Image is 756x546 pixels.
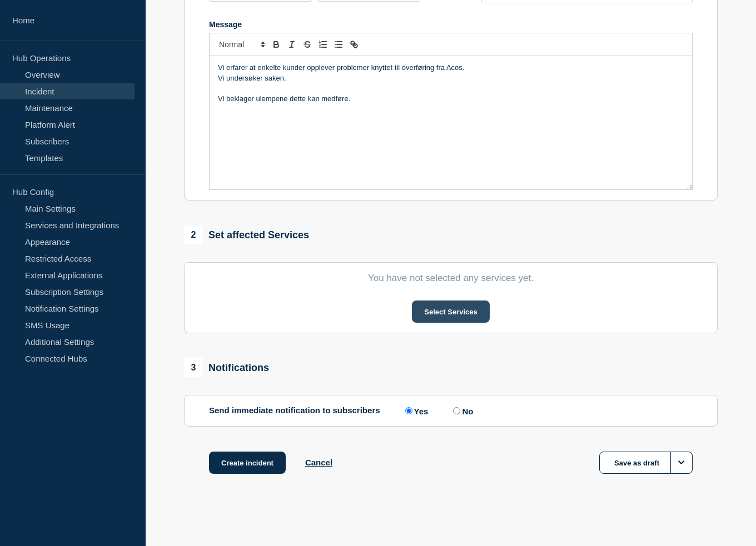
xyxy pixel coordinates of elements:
[268,38,284,51] button: Toggle bold text
[300,38,315,51] button: Toggle strikethrough text
[209,20,693,29] div: Message
[450,405,473,416] label: No
[218,63,684,73] p: Vi erfarer at enkelte kunder opplever problemer knyttet til overføring fra Acos.
[453,407,460,414] input: No
[405,407,412,414] input: Yes
[184,226,309,244] div: Set affected Services
[346,38,362,51] button: Toggle link
[184,226,203,244] span: 2
[209,405,380,416] p: Send immediate notification to subscribers
[599,452,693,474] button: Save as draft
[284,38,300,51] button: Toggle italic text
[412,300,489,323] button: Select Services
[305,458,332,467] button: Cancel
[214,38,268,51] span: Font size
[210,56,692,189] div: Message
[209,273,693,284] p: You have not selected any services yet.
[402,405,429,416] label: Yes
[670,452,693,474] button: Options
[315,38,331,51] button: Toggle ordered list
[218,94,684,104] p: Vi beklager ulempene dette kan medføre.
[184,358,203,377] span: 3
[218,73,684,83] p: Vi undersøker saken.
[331,38,346,51] button: Toggle bulleted list
[209,405,693,416] div: Send immediate notification to subscribers
[184,358,269,377] div: Notifications
[209,452,286,474] button: Create incident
